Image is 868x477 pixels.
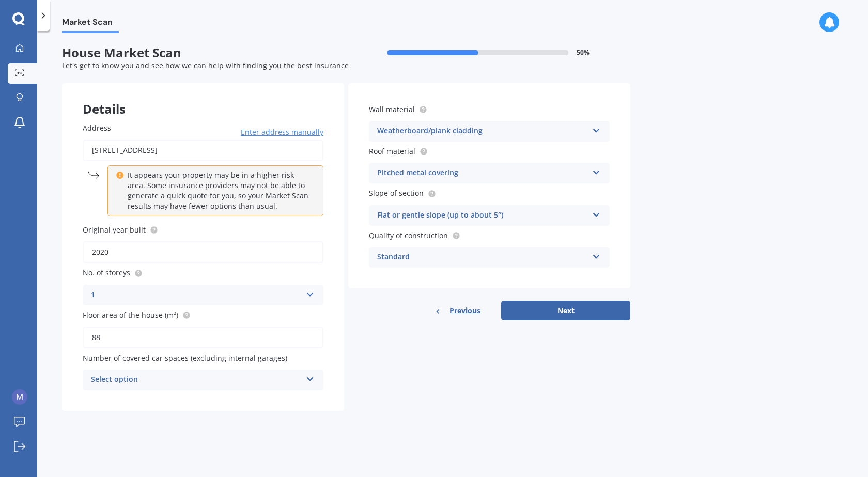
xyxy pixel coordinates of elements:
div: Select option [91,374,302,386]
div: Flat or gentle slope (up to about 5°) [377,209,588,222]
span: Quality of construction [369,230,448,240]
span: Original year built [83,225,146,235]
span: 50 % [577,49,590,56]
div: Standard [377,251,588,264]
span: House Market Scan [62,45,346,60]
input: Enter year [83,241,323,263]
span: Market Scan [62,17,119,31]
span: Let's get to know you and see how we can help with finding you the best insurance [62,60,349,70]
span: Roof material [369,146,415,156]
span: No. of storeys [83,268,130,278]
input: Enter address [83,140,323,161]
div: Pitched metal covering [377,167,588,179]
div: Details [62,83,344,114]
p: It appears your property may be in a higher risk area. Some insurance providers may not be able t... [128,170,311,211]
span: Floor area of the house (m²) [83,310,178,320]
img: ACg8ocJjv4vncYua6YkcBjhYpx5q9yEXBx1hn91bUgOKB-60lEI7=s96-c [12,389,27,405]
button: Next [501,301,630,320]
span: Address [83,123,111,133]
div: 1 [91,289,302,301]
div: Weatherboard/plank cladding [377,125,588,137]
input: Enter floor area [83,327,323,348]
span: Number of covered car spaces (excluding internal garages) [83,353,287,363]
span: Previous [450,303,481,318]
span: Slope of section [369,189,424,198]
span: Enter address manually [241,127,323,137]
span: Wall material [369,104,415,114]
